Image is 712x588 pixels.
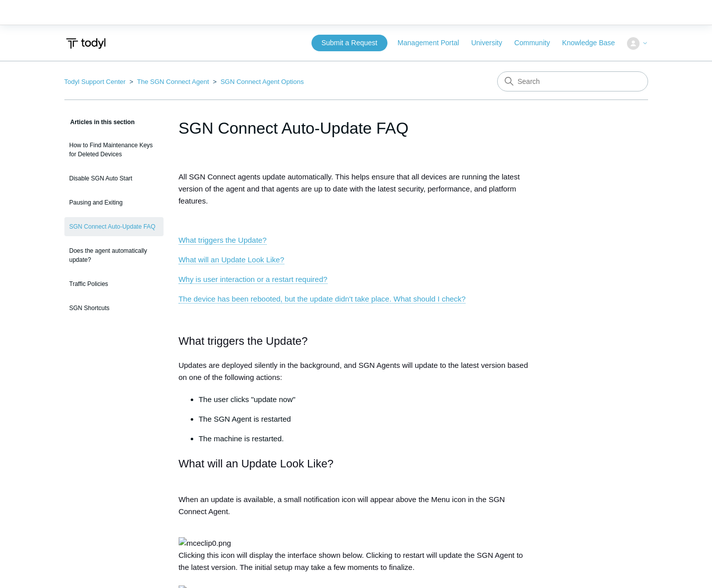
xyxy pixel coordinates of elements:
img: Todyl Support Center Help Center home page [64,34,107,53]
p: The SGN Agent is restarted [199,413,534,425]
span: Updates are deployed silently in the background, and SGN Agents will update to the latest version... [179,361,528,381]
a: The SGN Connect Agent [137,78,209,85]
a: Knowledge Base [562,38,625,48]
a: Traffic Policies [64,274,164,293]
a: SGN Shortcuts [64,299,164,318]
a: Pausing and Exiting [64,193,164,212]
a: Why is user interaction or a restart required? [179,275,328,284]
a: Submit a Request [311,35,387,51]
li: SGN Connect Agent Options [211,78,304,85]
a: Disable SGN Auto Start [64,169,164,188]
span: When an update is available, a small notification icon will appear above the Menu icon in the SGN... [179,495,505,516]
li: The user clicks "update now" [199,394,534,406]
p: The machine is restarted. [199,433,534,445]
span: Articles in this section [64,119,135,126]
span: What will an Update Look Like? [179,457,334,470]
a: What triggers the Update? [179,236,267,245]
span: What triggers the Update? [179,335,308,347]
span: All SGN Connect agents update automatically. This helps ensure that all devices are running the l... [179,172,520,205]
a: University [471,38,512,48]
a: How to Find Maintenance Keys for Deleted Devices [64,136,164,164]
a: Community [514,38,560,48]
a: SGN Connect Auto-Update FAQ [64,217,164,236]
a: Todyl Support Center [64,78,126,85]
input: Search [497,71,648,91]
a: The device has been rebooted, but the update didn't take place. What should I check? [179,295,466,304]
a: Does the agent automatically update? [64,241,164,269]
h1: SGN Connect Auto-Update FAQ [179,116,534,140]
a: SGN Connect Agent Options [220,78,303,85]
li: The SGN Connect Agent [127,78,211,85]
li: Todyl Support Center [64,78,128,85]
a: Management Portal [398,38,469,48]
img: mceclip0.png [179,537,231,549]
a: What will an Update Look Like? [179,255,284,264]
